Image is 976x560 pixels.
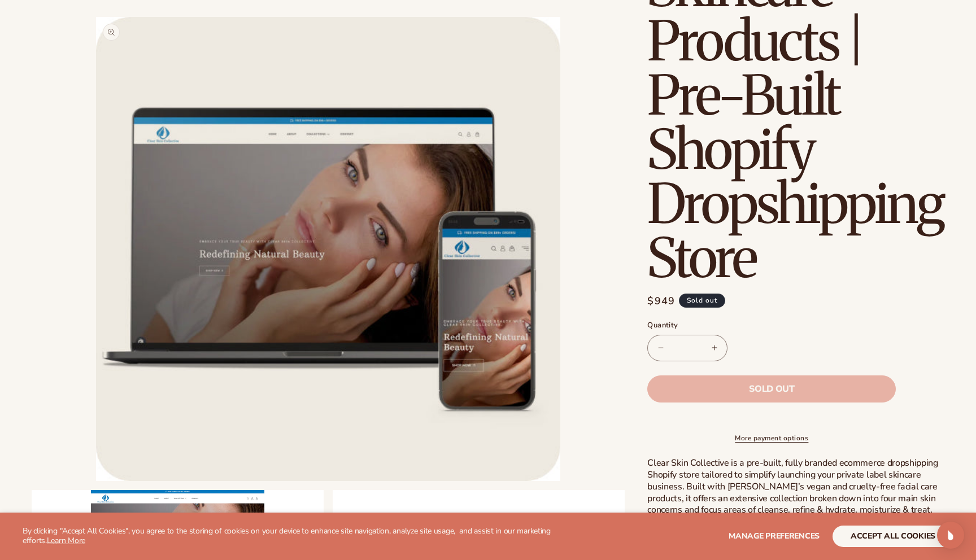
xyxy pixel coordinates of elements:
[833,526,953,547] button: accept all cookies
[647,433,896,443] a: More payment options
[729,526,820,547] button: Manage preferences
[47,535,85,546] a: Learn More
[647,294,675,309] span: $949
[647,375,896,403] button: Sold out
[647,457,938,552] span: Clear Skin Collective is a pre-built, fully branded ecommerce dropshipping Shopify store tailored...
[749,384,794,393] span: Sold out
[679,294,725,308] span: Sold out
[729,531,820,541] span: Manage preferences
[23,527,579,546] p: By clicking "Accept All Cookies", you agree to the storing of cookies on your device to enhance s...
[647,320,896,331] label: Quantity
[937,522,964,549] div: Open Intercom Messenger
